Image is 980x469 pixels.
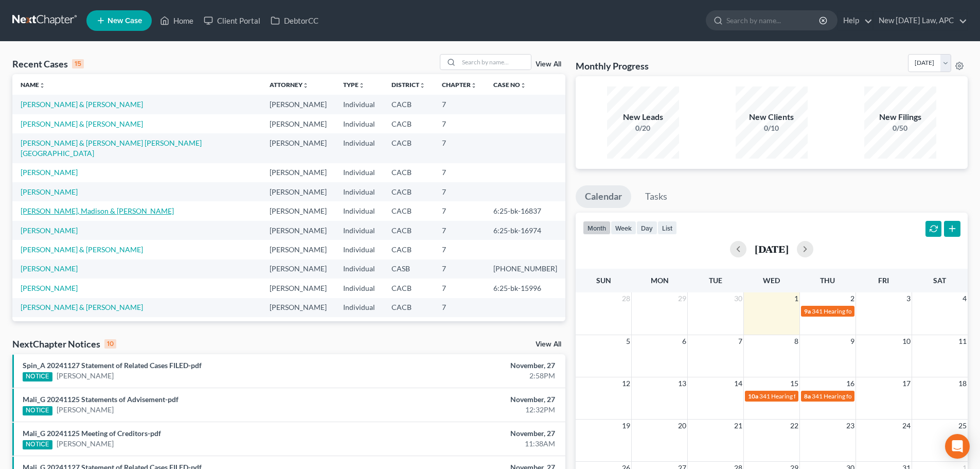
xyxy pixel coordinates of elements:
[434,317,485,336] td: 7
[383,317,434,336] td: CACB
[845,420,856,432] span: 23
[636,221,657,235] button: day
[759,392,851,400] span: 341 Hearing for [PERSON_NAME]
[789,420,799,432] span: 22
[681,335,687,348] span: 6
[677,292,687,305] span: 29
[261,240,335,259] td: [PERSON_NAME]
[302,82,309,89] i: unfold_more
[901,420,912,432] span: 24
[21,206,174,215] a: [PERSON_NAME], Madison & [PERSON_NAME]
[384,371,555,381] div: 2:58PM
[736,111,808,123] div: New Clients
[621,292,631,305] span: 28
[335,240,383,259] td: Individual
[737,335,743,348] span: 7
[383,114,434,133] td: CACB
[459,55,531,70] input: Search by name...
[359,82,365,89] i: unfold_more
[335,163,383,182] td: Individual
[261,182,335,201] td: [PERSON_NAME]
[849,335,856,348] span: 9
[607,111,679,123] div: New Leads
[485,259,565,279] td: [PHONE_NUMBER]
[793,292,799,305] span: 1
[261,298,335,317] td: [PERSON_NAME]
[261,133,335,163] td: [PERSON_NAME]
[736,123,808,133] div: 0/10
[520,82,526,89] i: unfold_more
[434,221,485,240] td: 7
[21,284,78,292] a: [PERSON_NAME]
[636,185,676,208] a: Tasks
[957,377,968,390] span: 18
[607,123,679,133] div: 0/20
[384,439,555,449] div: 11:38AM
[384,405,555,415] div: 12:32PM
[945,434,970,459] div: Open Intercom Messenger
[383,240,434,259] td: CACB
[335,201,383,220] td: Individual
[21,303,143,311] a: [PERSON_NAME] & [PERSON_NAME]
[23,395,179,404] a: Mali_G 20241125 Statements of Advisement-pdf
[485,201,565,220] td: 6:25-bk-16837
[335,259,383,279] td: Individual
[21,168,78,177] a: [PERSON_NAME]
[23,440,52,449] div: NOTICE
[419,82,425,89] i: unfold_more
[57,405,114,415] a: [PERSON_NAME]
[596,276,611,285] span: Sun
[905,292,912,305] span: 3
[864,111,936,123] div: New Filings
[261,221,335,240] td: [PERSON_NAME]
[733,292,743,305] span: 30
[611,221,636,235] button: week
[726,11,821,30] input: Search by name...
[23,429,161,438] a: Mali_G 20241125 Meeting of Creditors-pdf
[789,377,799,390] span: 15
[335,95,383,114] td: Individual
[793,335,799,348] span: 8
[57,371,114,381] a: [PERSON_NAME]
[733,420,743,432] span: 21
[748,392,758,400] span: 10a
[621,377,631,390] span: 12
[383,182,434,201] td: CACB
[576,60,649,72] h3: Monthly Progress
[434,279,485,298] td: 7
[845,377,856,390] span: 16
[733,377,743,390] span: 14
[434,133,485,163] td: 7
[442,81,477,89] a: Chapterunfold_more
[155,11,199,30] a: Home
[812,392,904,400] span: 341 Hearing for [PERSON_NAME]
[804,392,811,400] span: 8a
[21,100,143,109] a: [PERSON_NAME] & [PERSON_NAME]
[621,420,631,432] span: 19
[261,259,335,279] td: [PERSON_NAME]
[434,95,485,114] td: 7
[21,81,45,89] a: Nameunfold_more
[21,245,143,254] a: [PERSON_NAME] & [PERSON_NAME]
[265,11,324,30] a: DebtorCC
[12,338,116,350] div: NextChapter Notices
[625,335,631,348] span: 5
[343,81,365,89] a: Typeunfold_more
[383,95,434,114] td: CACB
[104,339,116,349] div: 10
[957,420,968,432] span: 25
[335,317,383,336] td: Individual
[763,276,780,285] span: Wed
[335,279,383,298] td: Individual
[383,201,434,220] td: CACB
[23,372,52,381] div: NOTICE
[878,276,889,285] span: Fri
[434,259,485,279] td: 7
[820,276,835,285] span: Thu
[957,335,968,348] span: 11
[21,264,78,273] a: [PERSON_NAME]
[434,240,485,259] td: 7
[383,221,434,240] td: CACB
[261,279,335,298] td: [PERSON_NAME]
[383,259,434,279] td: CASB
